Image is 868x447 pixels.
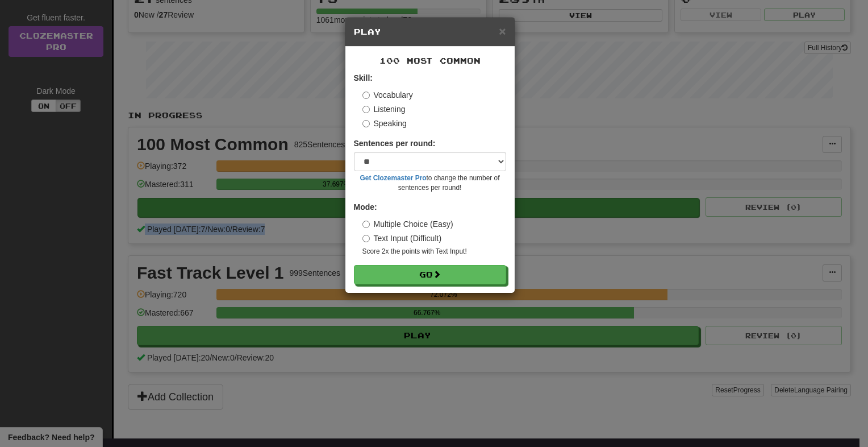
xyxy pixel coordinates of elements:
strong: Mode: [354,202,377,212]
label: Text Input (Difficult) [362,233,442,244]
span: 100 Most Common [379,56,481,65]
strong: Skill: [354,73,373,82]
label: Sentences per round: [354,138,436,149]
a: Get Clozemaster Pro [360,174,427,182]
button: Close [499,25,506,37]
label: Speaking [362,118,407,129]
input: Speaking [362,120,370,127]
label: Vocabulary [362,89,413,101]
button: Go [354,265,506,284]
input: Vocabulary [362,92,370,99]
span: × [499,24,506,38]
label: Multiple Choice (Easy) [362,218,453,230]
input: Listening [362,106,370,113]
label: Listening [362,104,406,115]
small: to change the number of sentences per round! [354,173,506,193]
h5: Play [354,26,506,38]
small: Score 2x the points with Text Input ! [362,247,506,256]
input: Text Input (Difficult) [362,235,370,242]
input: Multiple Choice (Easy) [362,221,370,228]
